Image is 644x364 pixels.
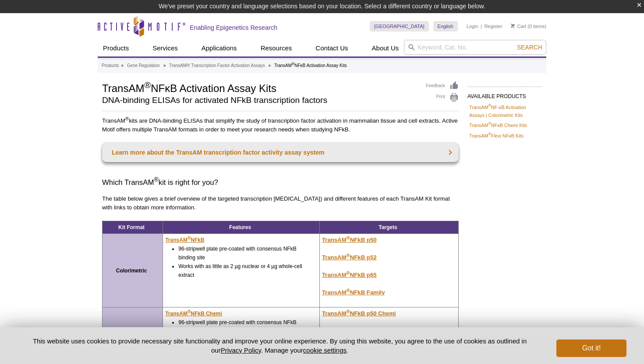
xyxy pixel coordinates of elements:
a: Products [98,40,134,57]
sup: ® [188,309,191,314]
a: TransAM®NFkB p50 [322,237,377,243]
p: The table below gives a brief overview of the targeted transcription [MEDICAL_DATA]) and differen... [102,194,459,212]
sup: ® [488,103,491,108]
sup: ® [125,116,129,121]
a: TransAM®NFkB [165,236,204,244]
u: TransAM NFkB p52 [322,254,377,261]
strong: Colorimetric [116,268,147,274]
li: » [269,63,271,68]
h1: TransAM NFκB Activation Assay Kits [102,81,417,94]
a: English [433,21,458,32]
sup: ® [347,309,350,314]
sup: ® [488,132,491,136]
a: Privacy Policy [221,346,261,354]
sup: ® [488,122,491,126]
a: TransAM®NFkB Family [322,289,385,296]
u: TransAM NFkB Chemi [165,311,222,317]
a: Services [147,40,183,57]
a: TransAM®NFkB p50 Chemi [322,310,396,317]
a: Contact Us [310,40,353,57]
sup: ® [347,326,350,332]
a: Gene Regulation [127,62,160,70]
sup: ® [154,177,158,184]
button: Got it! [556,339,626,357]
h3: Which TransAM kit is right for you? [102,177,459,188]
a: TransAM®NF-κB Activation Assays | Colorimetric Kits [469,103,540,119]
u: TransAM NFkB p50 [322,237,377,243]
u: TransAM NFkB Family [322,289,385,296]
sup: ® [292,62,294,66]
a: TransAM®NFkB Chemi [165,309,222,318]
li: TransAM NFκB Activation Assay Kits [274,63,347,68]
u: TransAM NFkB p50 Chemi [322,310,396,317]
a: Resources [255,40,297,57]
img: Your Cart [511,24,515,28]
strong: Targets [379,224,397,230]
button: Search [514,43,545,51]
button: cookie settings [303,346,347,354]
a: Learn more about the TransAM transcription factor activity assay system [102,143,459,162]
li: 96-stripwell plate pre-coated with consensus NFkB binding site [178,318,307,336]
a: Products [102,62,119,70]
a: Applications [196,40,242,57]
a: TransAM®Flexi NFκB Kits [469,132,524,140]
p: TransAM kits are DNA-binding ELISAs that simplify the study of transcription factor activation in... [102,117,459,134]
li: (0 items) [511,21,546,32]
a: [GEOGRAPHIC_DATA] [370,21,429,32]
u: TransAM NFkB p65 [322,272,377,278]
li: » [121,63,124,68]
a: TransAM®NFκB Chemi Kits [469,121,527,129]
input: Keyword, Cat. No. [404,40,546,55]
sup: ® [347,253,350,258]
u: TransAM NFkB [165,237,204,243]
strong: Kit Format [118,224,145,230]
li: 96-stripwell plate pre-coated with consensus NFkB binding site [178,244,307,262]
sup: ® [347,270,350,275]
a: TransAM®NFkB p52 [322,254,377,261]
sup: ® [188,236,191,240]
a: TransAM® Transcription Factor Activation Assays [169,62,265,70]
li: » [163,63,166,68]
sup: ® [347,235,350,240]
sup: ® [347,287,350,293]
sup: ® [144,80,151,90]
a: Login [467,23,478,29]
a: About Us [367,40,404,57]
a: Print [426,93,459,102]
span: Search [517,44,542,51]
a: TransAM®NFkB p65 [322,272,377,278]
a: Register [484,23,502,29]
h2: Enabling Epigenetics Research [190,24,277,32]
li: | [481,21,482,32]
a: Cart [511,23,526,29]
li: Works with as little as 2 µg nuclear or 4 µg whole-cell extract [178,262,307,279]
strong: Features [229,224,251,230]
p: This website uses cookies to provide necessary site functionality and improve your online experie... [18,336,542,355]
h2: DNA-binding ELISAs for activated NFkB transcription factors [102,96,417,104]
a: Feedback [426,81,459,91]
h2: AVAILABLE PRODUCTS [467,86,542,102]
